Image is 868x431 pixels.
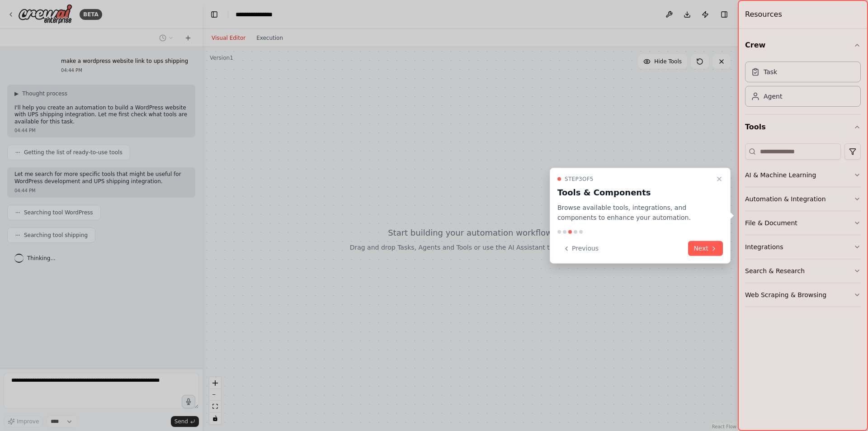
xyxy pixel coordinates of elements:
p: Browse available tools, integrations, and components to enhance your automation. [557,202,712,223]
span: Step 3 of 5 [565,175,594,182]
h3: Tools & Components [557,186,712,199]
button: Hide left sidebar [208,8,221,21]
button: Previous [557,241,604,256]
button: Next [688,241,723,256]
button: Close walkthrough [714,173,725,184]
